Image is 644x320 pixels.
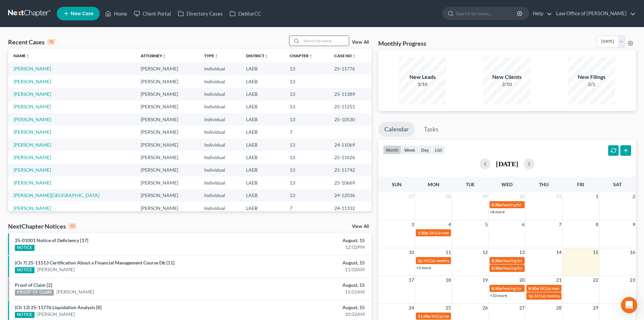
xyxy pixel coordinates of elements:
[411,220,415,229] span: 3
[334,53,356,58] a: Case Nounfold_more
[445,248,452,256] span: 11
[592,304,599,312] span: 29
[47,39,55,45] div: 15
[383,145,401,154] button: month
[162,54,166,58] i: unfold_more
[502,202,554,207] span: hearing for [PERSON_NAME]
[558,220,562,229] span: 7
[199,62,241,75] td: Individual
[352,40,369,45] a: View All
[501,182,512,187] span: Wed
[329,202,372,214] td: 24-11332
[392,182,402,187] span: Sun
[482,248,488,256] span: 12
[484,220,488,229] span: 5
[241,88,284,100] td: LAEB
[253,259,365,266] div: August, 15
[199,176,241,189] td: Individual
[448,220,452,229] span: 4
[14,180,51,186] a: [PERSON_NAME]
[534,293,599,298] span: 341(a) meeting for [PERSON_NAME]
[418,122,445,137] a: Tasks
[329,88,372,100] td: 25-11389
[214,54,218,58] i: unfold_more
[528,293,533,298] span: 1p
[241,101,284,113] td: LAEB
[284,126,329,138] td: 7
[621,297,637,313] div: Open Intercom Messenger
[519,276,525,284] span: 20
[429,230,494,235] span: 341(a) meeting for [PERSON_NAME]
[302,36,349,46] input: Search by name...
[595,192,599,200] span: 1
[141,53,166,58] a: Attorneyunfold_more
[135,189,199,202] td: [PERSON_NAME]
[418,314,430,319] span: 11:30a
[290,53,313,58] a: Chapterunfold_more
[135,176,199,189] td: [PERSON_NAME]
[8,38,55,46] div: Recent Cases
[521,220,525,229] span: 6
[241,202,284,214] td: LAEB
[14,53,30,58] a: Nameunfold_more
[135,202,199,214] td: [PERSON_NAME]
[378,39,426,47] h3: Monthly Progress
[329,164,372,176] td: 25-11742
[492,286,502,291] span: 8:30a
[592,276,599,284] span: 22
[329,189,372,202] td: 24-12036
[199,113,241,126] td: Individual
[264,54,268,58] i: unfold_more
[241,75,284,88] td: LAEB
[15,260,174,265] a: (Ch 7) 25-11513 Certification About a Financial Management Course Db [11]
[241,62,284,75] td: LAEB
[482,304,488,312] span: 26
[490,293,507,298] a: +10 more
[431,314,532,319] span: 341(a) meeting for [PERSON_NAME] & [PERSON_NAME]
[8,222,76,230] div: NextChapter Notices
[492,265,502,271] span: 8:30a
[241,138,284,151] td: LAEB
[416,265,431,270] a: +5 more
[502,286,554,291] span: hearing for [PERSON_NAME]
[135,113,199,126] td: [PERSON_NAME]
[629,276,636,284] span: 23
[199,202,241,214] td: Individual
[284,151,329,164] td: 13
[253,266,365,273] div: 11:02AM
[284,189,329,202] td: 13
[466,182,475,187] span: Tue
[284,176,329,189] td: 13
[329,113,372,126] td: 25-10530
[445,276,452,284] span: 18
[253,304,365,311] div: August, 15
[629,248,636,256] span: 16
[399,81,446,88] div: 3/10
[135,62,199,75] td: [PERSON_NAME]
[284,138,329,151] td: 13
[253,237,365,244] div: August, 15
[241,126,284,138] td: LAEB
[309,54,313,58] i: unfold_more
[135,138,199,151] td: [PERSON_NAME]
[329,176,372,189] td: 25-10669
[502,258,555,263] span: Hearing for [PERSON_NAME]
[284,202,329,214] td: 7
[204,53,218,58] a: Typeunfold_more
[555,248,562,256] span: 14
[246,53,268,58] a: Districtunfold_more
[329,62,372,75] td: 25-11776
[14,142,51,148] a: [PERSON_NAME]
[284,62,329,75] td: 13
[14,104,51,109] a: [PERSON_NAME]
[555,304,562,312] span: 28
[14,205,51,211] a: [PERSON_NAME]
[199,138,241,151] td: Individual
[253,311,365,318] div: 10:02AM
[15,245,34,251] div: NOTICE
[56,289,94,295] a: [PERSON_NAME]
[15,282,52,288] a: Proof of Claim [2]
[352,224,369,229] a: View All
[502,265,555,271] span: Hearing for [PERSON_NAME]
[553,7,636,20] a: Law Office of [PERSON_NAME]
